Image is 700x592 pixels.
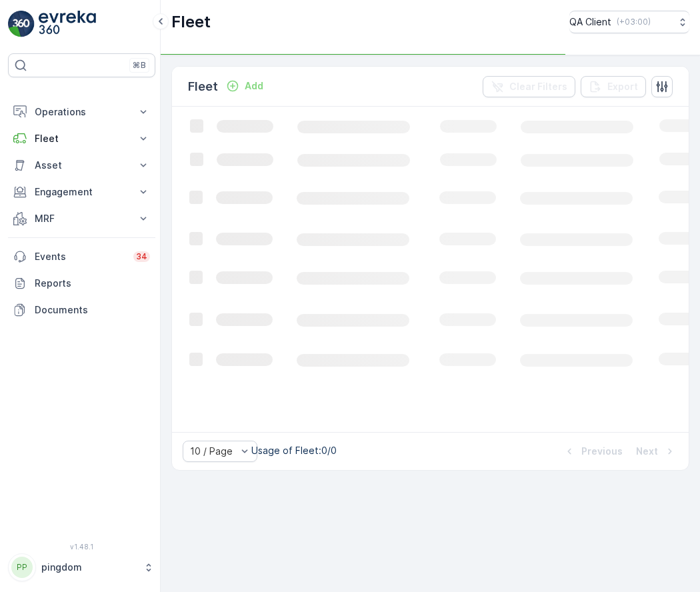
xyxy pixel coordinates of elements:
a: Reports [8,270,155,297]
img: logo_light-DOdMpM7g.png [39,11,96,37]
p: ⌘B [133,60,146,71]
p: Engagement [35,185,129,199]
a: Events34 [8,243,155,270]
button: Next [635,443,678,459]
button: PPpingdom [8,553,155,581]
p: Fleet [188,77,218,96]
p: Events [35,250,125,263]
p: Next [636,445,658,458]
p: Reports [35,277,150,290]
span: v 1.48.1 [8,543,155,551]
img: logo [8,11,35,37]
div: PP [11,557,33,578]
button: Export [581,76,646,97]
p: MRF [35,212,129,225]
p: Clear Filters [509,80,567,93]
p: Documents [35,303,150,317]
p: ( +03:00 ) [617,17,651,27]
button: Fleet [8,125,155,152]
p: 34 [136,251,147,262]
p: Usage of Fleet : 0/0 [251,444,337,457]
p: Operations [35,105,129,119]
button: QA Client(+03:00) [569,11,689,33]
p: QA Client [569,15,611,29]
button: Previous [561,443,624,459]
p: Export [607,80,638,93]
p: Fleet [35,132,129,145]
p: Add [245,79,263,93]
button: Operations [8,99,155,125]
button: MRF [8,205,155,232]
p: Asset [35,159,129,172]
button: Engagement [8,179,155,205]
a: Documents [8,297,155,323]
button: Asset [8,152,155,179]
button: Clear Filters [483,76,575,97]
p: Fleet [171,11,211,33]
button: Add [221,78,269,94]
p: Previous [581,445,623,458]
p: pingdom [41,561,137,574]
